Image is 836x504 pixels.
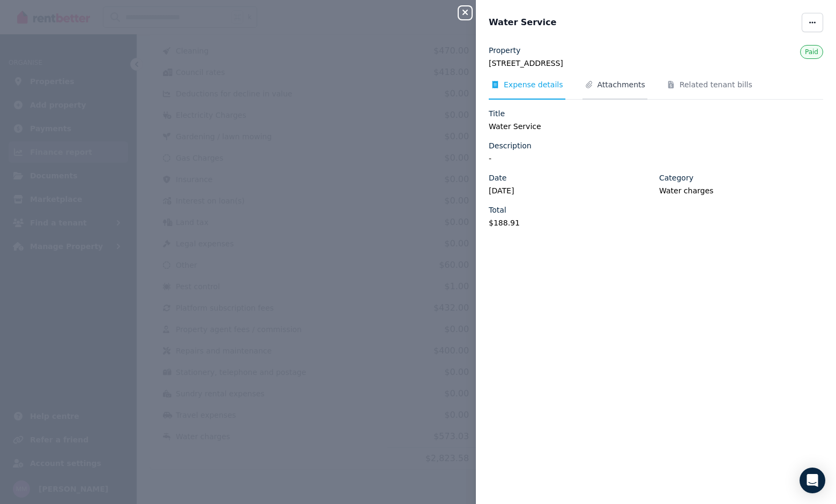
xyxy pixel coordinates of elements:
label: Property [489,45,520,56]
legend: [DATE] [489,185,653,196]
legend: [STREET_ADDRESS] [489,58,823,69]
label: Title [489,108,505,119]
label: Total [489,205,506,215]
span: Attachments [598,79,645,90]
label: Description [489,140,532,151]
legend: - [489,153,823,164]
span: Water Service [489,16,556,29]
span: Paid [805,48,818,56]
legend: $188.91 [489,217,653,228]
div: Open Intercom Messenger [800,468,825,493]
nav: Tabs [489,79,823,100]
legend: Water Service [489,121,823,132]
label: Category [659,172,693,183]
legend: Water charges [659,185,823,196]
span: Expense details [504,79,563,90]
span: Related tenant bills [680,79,752,90]
label: Date [489,172,506,183]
